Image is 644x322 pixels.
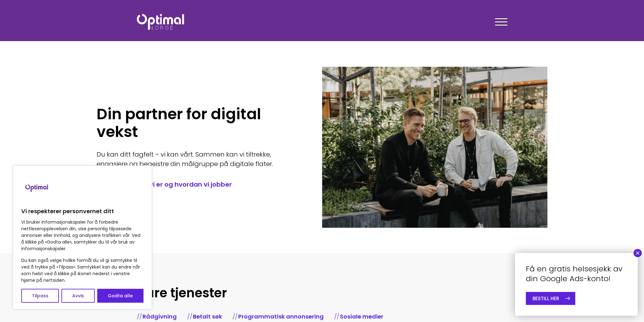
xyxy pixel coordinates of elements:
button: Tilpass [21,289,59,303]
h4: Få en gratis helsesjekk av din Google Ads-konto! [526,264,627,283]
button: Avvis [61,289,94,303]
a: Sosiale medier [340,313,383,320]
h2: Våre tjenester [137,285,507,301]
a: Rådgivning [143,313,177,320]
img: Optimal Norge [137,14,184,30]
p: Vi respekterer personvernet ditt [21,207,143,215]
p: Du kan også velge hvilke formål du vil gi samtykke til ved å trykke på «Tilpass». Samtykket kan d... [21,257,143,284]
p: Du kan ditt fagfelt – vi kan vårt. Sammen kan vi tiltrekke, engasjere og begeistre din målgruppe ... [97,150,303,169]
img: Brand logo [21,172,53,204]
a: // Les om hvem vi er og hvordan vi jobber [97,180,303,189]
p: Vi bruker informasjonskapsler for å forbedre nettleseropplevelsen din, vise personlig tilpassede ... [21,219,143,252]
div: Vi respekterer personvernet ditt [13,165,152,309]
button: Close [634,249,642,257]
button: Godta alle [97,289,143,303]
a: Programmatisk annonsering [238,313,324,320]
a: Betalt søk [193,313,222,320]
a: BESTILL HER [526,292,575,305]
h1: Din partner for digital vekst [97,105,303,141]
